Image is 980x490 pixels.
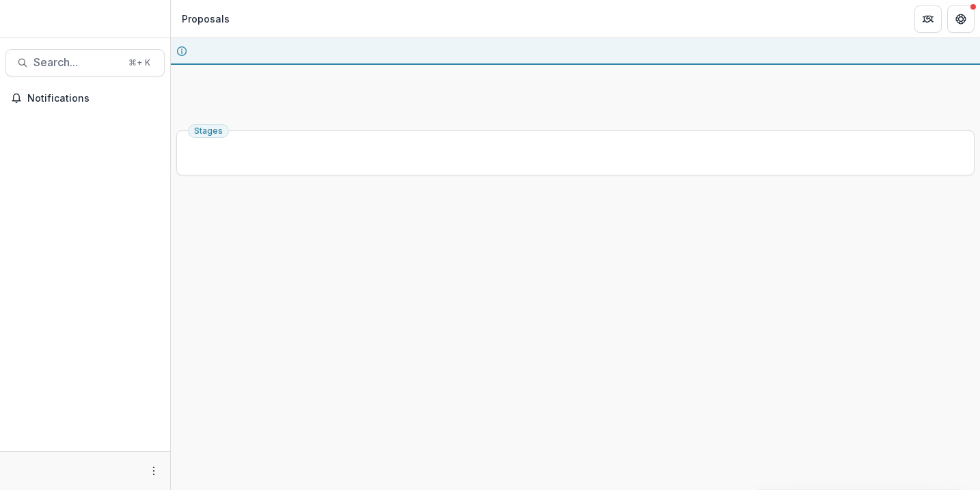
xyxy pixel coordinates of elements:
[194,126,223,136] span: Stages
[914,5,942,33] button: Partners
[146,463,162,479] button: More
[126,55,153,70] div: ⌘ + K
[5,49,165,76] button: Search...
[947,5,975,33] button: Get Help
[33,56,120,69] span: Search...
[176,9,235,29] nav: breadcrumb
[182,12,230,26] div: Proposals
[27,93,159,104] span: Notifications
[5,87,165,109] button: Notifications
